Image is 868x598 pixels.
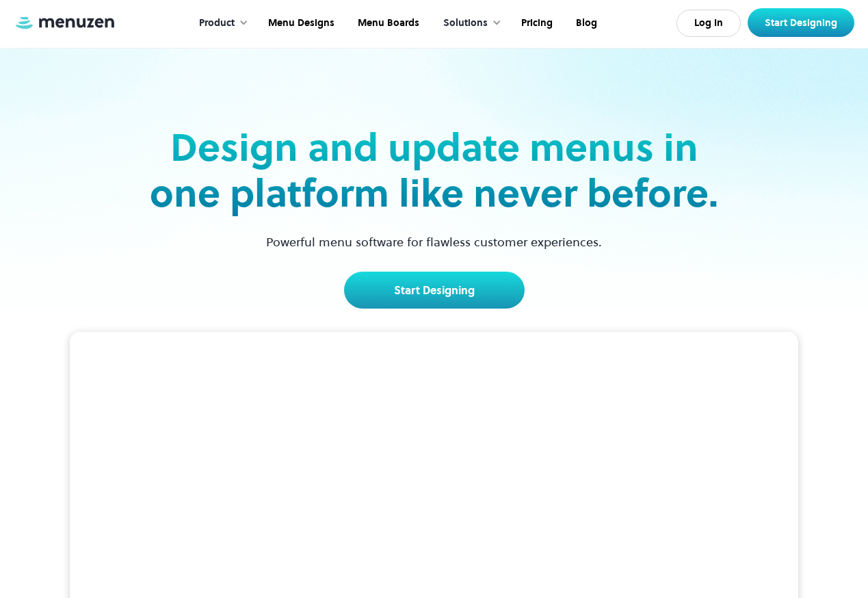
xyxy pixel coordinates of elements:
a: Start Designing [748,8,854,37]
div: Product [185,2,255,44]
a: Blog [563,2,607,44]
a: Menu Boards [345,2,430,44]
div: Solutions [430,2,508,44]
a: Menu Designs [255,2,345,44]
h2: Design and update menus in one platform like never before. [146,125,723,216]
div: Product [199,16,235,31]
a: Pricing [508,2,563,44]
div: Solutions [443,16,488,31]
a: Log In [676,10,741,37]
p: Powerful menu software for flawless customer experiences. [249,233,619,251]
a: Start Designing [344,272,525,309]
